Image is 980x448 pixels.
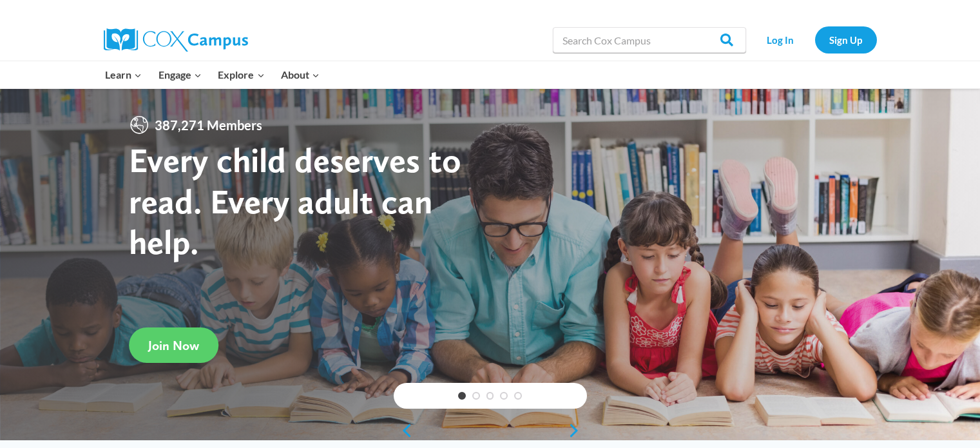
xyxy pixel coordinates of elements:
span: About [281,66,320,83]
span: Engage [159,66,202,83]
strong: Every child deserves to read. Every adult can help. [129,139,461,262]
a: 5 [514,392,522,400]
a: Sign Up [815,26,877,53]
nav: Secondary Navigation [753,26,877,53]
img: Cox Campus [104,28,248,52]
input: Search Cox Campus [553,27,746,53]
a: 3 [486,392,494,400]
a: next [568,423,587,438]
span: Join Now [148,338,199,353]
nav: Primary Navigation [97,61,328,88]
a: 1 [458,392,466,400]
a: previous [394,423,413,438]
a: Log In [753,26,809,53]
a: 4 [500,392,508,400]
span: Learn [105,66,142,83]
span: Explore [218,66,264,83]
div: content slider buttons [394,418,587,443]
a: 2 [472,392,480,400]
span: 387,271 Members [149,115,267,135]
a: Join Now [129,327,218,363]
